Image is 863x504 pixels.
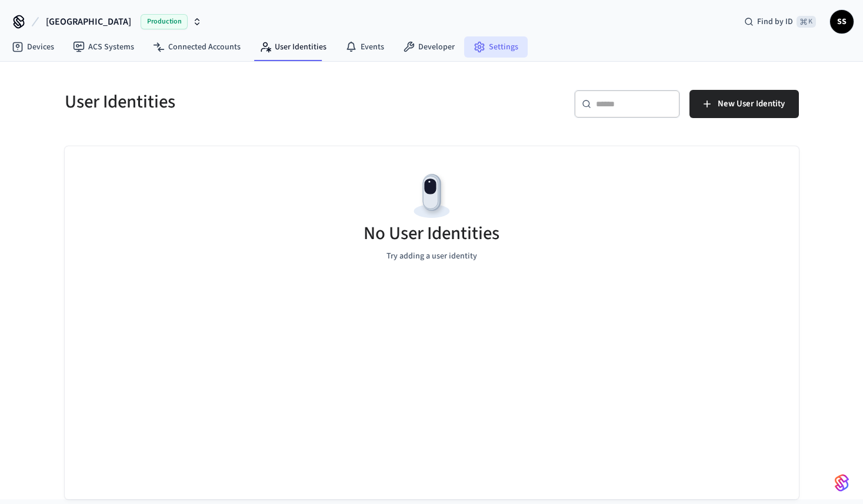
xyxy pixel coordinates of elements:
a: Devices [2,36,64,58]
a: Settings [464,36,528,58]
span: Production [141,14,188,29]
p: Try adding a user identity [386,250,477,263]
span: Find by ID [757,16,793,28]
span: [GEOGRAPHIC_DATA] [46,15,131,29]
span: ⌘ K [797,16,816,28]
button: New User Identity [689,90,799,118]
h5: No User Identities [364,221,499,246]
img: SeamLogoGradient.69752ec5.svg [835,473,849,492]
h5: User Identities [65,90,425,114]
a: Connected Accounts [144,36,250,58]
a: User Identities [250,36,336,58]
span: SS [831,11,852,32]
a: Events [336,36,394,58]
span: New User Identity [718,96,785,112]
a: ACS Systems [64,36,144,58]
a: Developer [394,36,464,58]
img: Devices Empty State [405,170,458,223]
button: SS [830,10,854,33]
div: Find by ID⌘ K [735,11,825,32]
